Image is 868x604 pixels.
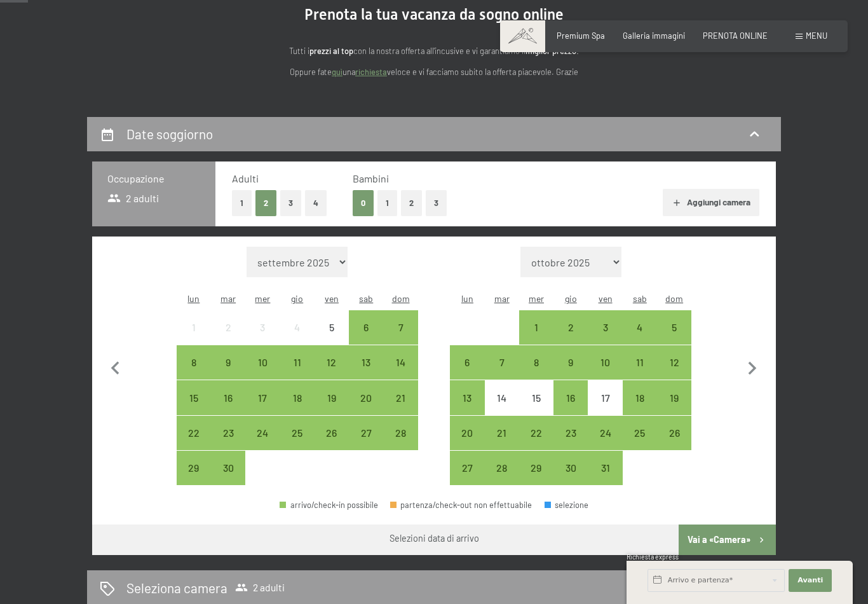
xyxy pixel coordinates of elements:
[657,310,691,345] div: arrivo/check-in possibile
[211,345,245,380] div: Tue Sep 09 2025
[315,380,349,415] div: arrivo/check-in possibile
[401,190,422,216] button: 2
[281,357,313,389] div: 11
[383,310,417,345] div: arrivo/check-in possibile
[557,31,605,41] span: Premium Spa
[280,380,315,415] div: arrivo/check-in possibile
[588,380,622,415] div: arrivo/check-in non effettuabile
[280,345,315,380] div: arrivo/check-in possibile
[177,416,211,450] div: Mon Sep 22 2025
[178,322,210,354] div: 1
[588,416,622,450] div: arrivo/check-in possibile
[325,293,339,304] abbr: venerdì
[623,345,657,380] div: Sat Oct 11 2025
[485,416,519,450] div: Tue Oct 21 2025
[280,345,315,380] div: Thu Sep 11 2025
[281,428,313,460] div: 25
[486,393,518,425] div: 14
[589,428,621,460] div: 24
[553,345,588,380] div: arrivo/check-in possibile
[107,172,200,186] h3: Occupazione
[658,357,690,389] div: 12
[349,345,383,380] div: Sat Sep 13 2025
[211,310,245,345] div: arrivo/check-in non effettuabile
[599,293,613,304] abbr: venerdì
[126,126,213,142] h2: Date soggiorno
[623,380,657,415] div: arrivo/check-in possibile
[280,416,315,450] div: Thu Sep 25 2025
[624,322,656,354] div: 4
[353,172,389,184] span: Bambini
[384,357,416,389] div: 14
[451,463,483,495] div: 27
[555,393,587,425] div: 16
[553,451,588,485] div: arrivo/check-in possibile
[232,172,259,184] span: Adulti
[657,345,691,380] div: Sun Oct 12 2025
[178,393,210,425] div: 15
[377,190,397,216] button: 1
[355,67,387,77] a: richiesta
[519,345,553,380] div: arrivo/check-in possibile
[450,451,484,485] div: Mon Oct 27 2025
[247,322,278,354] div: 3
[390,501,532,509] div: partenza/check-out non effettuabile
[633,293,647,304] abbr: sabato
[212,357,244,389] div: 9
[383,416,417,450] div: arrivo/check-in possibile
[211,416,245,450] div: Tue Sep 23 2025
[177,310,211,345] div: Mon Sep 01 2025
[281,322,313,354] div: 4
[588,451,622,485] div: Fri Oct 31 2025
[485,416,519,450] div: arrivo/check-in possibile
[486,357,518,389] div: 7
[623,31,685,41] span: Galleria immagini
[178,463,210,495] div: 29
[309,46,353,56] strong: prezzi al top
[349,380,383,415] div: Sat Sep 20 2025
[519,380,553,415] div: Wed Oct 15 2025
[519,310,553,345] div: Wed Oct 01 2025
[519,451,553,485] div: Wed Oct 29 2025
[451,428,483,460] div: 20
[553,451,588,485] div: Thu Oct 30 2025
[529,293,544,304] abbr: mercoledì
[177,451,211,485] div: Mon Sep 29 2025
[426,190,447,216] button: 3
[588,345,622,380] div: arrivo/check-in possibile
[245,310,280,345] div: arrivo/check-in non effettuabile
[315,416,349,450] div: arrivo/check-in possibile
[589,393,621,425] div: 17
[624,357,656,389] div: 11
[663,189,759,217] button: Aggiungi camera
[703,31,768,41] span: PRENOTA ONLINE
[316,357,348,389] div: 12
[555,428,587,460] div: 23
[461,293,473,304] abbr: lunedì
[280,501,378,509] div: arrivo/check-in possibile
[350,322,382,354] div: 6
[316,428,348,460] div: 26
[658,428,690,460] div: 26
[212,322,244,354] div: 2
[494,293,510,304] abbr: martedì
[485,451,519,485] div: arrivo/check-in possibile
[657,310,691,345] div: Sun Oct 05 2025
[126,579,227,597] h2: Seleziona camera
[245,345,280,380] div: Wed Sep 10 2025
[255,190,276,216] button: 2
[177,310,211,345] div: arrivo/check-in non effettuabile
[519,416,553,450] div: arrivo/check-in possibile
[212,463,244,495] div: 30
[304,6,564,24] span: Prenota la tua vacanza da sogno online
[485,380,519,415] div: Tue Oct 14 2025
[486,428,518,460] div: 21
[247,393,278,425] div: 17
[349,380,383,415] div: arrivo/check-in possibile
[739,247,766,486] button: Mese successivo
[623,416,657,450] div: arrivo/check-in possibile
[555,463,587,495] div: 30
[211,310,245,345] div: Tue Sep 02 2025
[187,293,200,304] abbr: lunedì
[565,293,577,304] abbr: giovedì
